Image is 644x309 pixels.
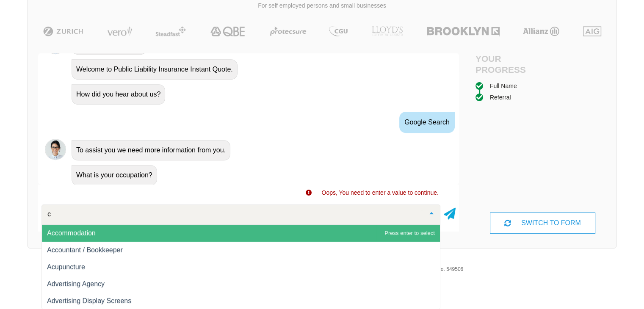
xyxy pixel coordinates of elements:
span: Acupuncture [47,263,85,270]
img: Allianz | Public Liability Insurance [519,26,564,36]
img: AIG | Public Liability Insurance [580,26,605,36]
img: Steadfast | Public Liability Insurance [152,26,189,36]
img: Brooklyn | Public Liability Insurance [423,26,503,36]
img: QBE | Public Liability Insurance [205,26,251,36]
div: Referral [490,93,511,102]
p: For self employed persons and small businesses [34,2,610,10]
img: Vero | Public Liability Insurance [103,26,136,36]
div: What is your occupation? [72,165,157,185]
span: Accountant / Bookkeeper [47,246,123,254]
img: Chatbot | PLI [45,139,66,160]
span: Advertising Display Screens [47,297,131,304]
div: SWITCH TO FORM [490,212,595,234]
img: CGU | Public Liability Insurance [326,26,351,36]
div: Google Search [399,112,455,133]
span: Accommodation [47,229,96,237]
div: How did you hear about us? [72,84,165,105]
input: Search or select your occupation [45,210,423,218]
img: Zurich | Public Liability Insurance [39,26,87,36]
span: Advertising Agency [47,280,105,287]
span: Oops, You need to enter a value to continue. [321,189,438,196]
img: LLOYD's | Public Liability Insurance [367,26,408,36]
h4: Your Progress [475,53,543,74]
div: To assist you we need more information from you. [72,140,230,160]
img: Protecsure | Public Liability Insurance [267,26,310,36]
div: Full Name [490,81,517,91]
div: Welcome to Public Liability Insurance Instant Quote. [72,59,238,80]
